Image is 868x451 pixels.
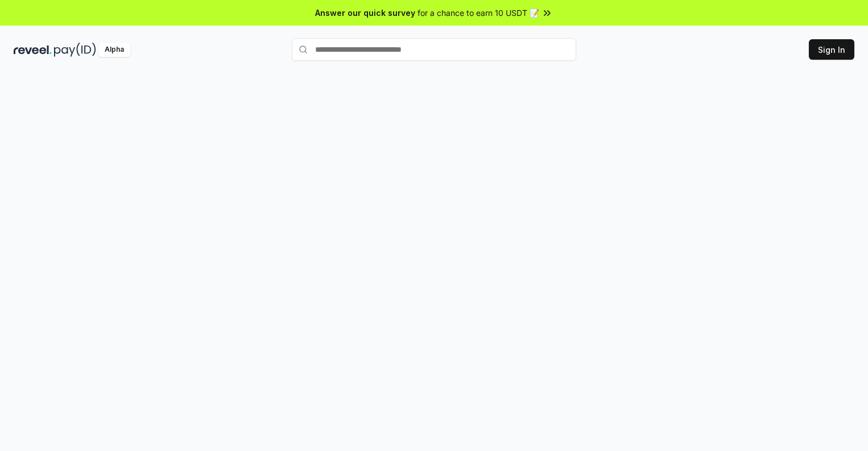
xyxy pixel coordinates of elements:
[98,43,130,57] div: Alpha
[54,43,96,57] img: pay_id
[315,7,415,19] span: Answer our quick survey
[418,7,539,19] span: for a chance to earn 10 USDT 📝
[14,43,52,57] img: reveel_dark
[809,39,854,60] button: Sign In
